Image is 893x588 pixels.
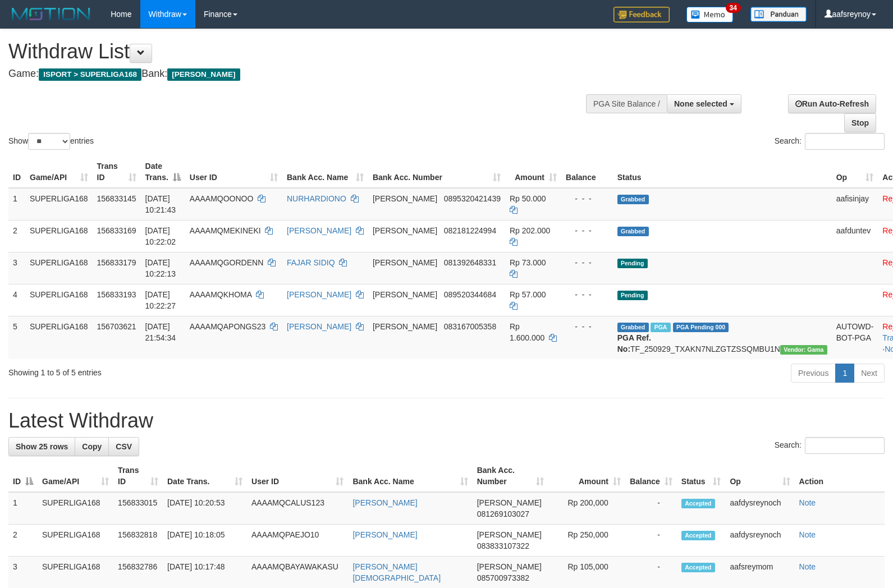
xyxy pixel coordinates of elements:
a: FAJAR SIDIQ [287,258,335,267]
th: Amount: activate to sort column ascending [505,156,561,188]
span: Copy 083833107322 to clipboard [477,541,529,550]
img: Feedback.jpg [613,7,670,22]
span: Grabbed [617,195,649,204]
div: - - - [566,193,608,204]
span: Grabbed [617,227,649,236]
td: 2 [8,525,38,557]
td: AAAAMQCALUS123 [247,492,348,525]
img: MOTION_logo.png [8,6,94,22]
span: Copy 085700973382 to clipboard [477,573,529,582]
a: [PERSON_NAME] [287,322,351,331]
a: [PERSON_NAME][DEMOGRAPHIC_DATA] [352,562,441,582]
span: Accepted [681,499,715,508]
a: Run Auto-Refresh [788,94,876,113]
a: NURHARDIONO [287,194,346,203]
th: Op: activate to sort column ascending [832,156,878,188]
th: Status [613,156,832,188]
a: Show 25 rows [8,437,75,456]
th: Bank Acc. Number: activate to sort column ascending [368,156,505,188]
span: [PERSON_NAME] [477,562,542,571]
td: aafdysreynoch [725,492,794,525]
h1: Withdraw List [8,40,584,63]
td: 156833015 [113,492,163,525]
td: aafisinjay [832,188,878,220]
td: AUTOWD-BOT-PGA [832,316,878,359]
a: [PERSON_NAME] [287,290,351,299]
td: SUPERLIGA168 [38,525,113,557]
span: [PERSON_NAME] [373,322,437,331]
span: [DATE] 10:22:02 [145,226,176,246]
a: Next [854,364,885,383]
input: Search: [805,133,885,150]
th: Game/API: activate to sort column ascending [25,156,93,188]
td: - [625,492,677,525]
span: Rp 73.000 [510,258,546,267]
td: 1 [8,492,38,525]
td: 3 [8,252,25,284]
td: Rp 200,000 [548,492,625,525]
div: - - - [566,257,608,268]
select: Showentries [28,133,70,150]
th: Bank Acc. Name: activate to sort column ascending [282,156,368,188]
th: User ID: activate to sort column ascending [185,156,282,188]
span: Copy 083167005358 to clipboard [444,322,496,331]
td: [DATE] 10:18:05 [163,525,247,557]
a: [PERSON_NAME] [287,226,351,235]
span: Rp 202.000 [510,226,550,235]
a: Note [799,562,816,571]
th: Action [795,460,885,492]
td: 2 [8,220,25,252]
th: Date Trans.: activate to sort column descending [141,156,185,188]
a: Previous [791,364,836,383]
span: [DATE] 10:22:27 [145,290,176,310]
span: 156833179 [97,258,136,267]
th: Date Trans.: activate to sort column ascending [163,460,247,492]
span: Copy 081269103027 to clipboard [477,509,529,518]
td: 5 [8,316,25,359]
a: Copy [75,437,109,456]
td: aafduntev [832,220,878,252]
span: AAAAMQKHOMA [190,290,251,299]
span: [DATE] 21:54:34 [145,322,176,342]
td: 156832818 [113,525,163,557]
th: Trans ID: activate to sort column ascending [113,460,163,492]
a: [PERSON_NAME] [352,530,417,539]
span: AAAAMQGORDENN [190,258,263,267]
span: Copy [82,442,102,451]
td: 1 [8,188,25,220]
span: AAAAMQAPONGS23 [190,322,265,331]
span: Copy 0895320421439 to clipboard [444,194,501,203]
span: CSV [116,442,132,451]
span: [PERSON_NAME] [373,290,437,299]
span: 156703621 [97,322,136,331]
span: Pending [617,259,648,268]
label: Search: [775,133,885,150]
span: [PERSON_NAME] [373,194,437,203]
td: aafdysreynoch [725,525,794,557]
span: Copy 081392648331 to clipboard [444,258,496,267]
span: ISPORT > SUPERLIGA168 [39,68,141,81]
th: Bank Acc. Name: activate to sort column ascending [348,460,472,492]
span: Grabbed [617,323,649,332]
td: Rp 250,000 [548,525,625,557]
th: Bank Acc. Number: activate to sort column ascending [473,460,549,492]
td: - [625,525,677,557]
span: Rp 1.600.000 [510,322,544,342]
div: PGA Site Balance / [586,94,667,113]
span: [DATE] 10:22:13 [145,258,176,278]
span: Rp 57.000 [510,290,546,299]
th: User ID: activate to sort column ascending [247,460,348,492]
td: SUPERLIGA168 [38,492,113,525]
th: Op: activate to sort column ascending [725,460,794,492]
img: Button%20Memo.svg [686,7,734,22]
span: 34 [726,3,741,13]
span: [DATE] 10:21:43 [145,194,176,214]
th: Balance: activate to sort column ascending [625,460,677,492]
h1: Latest Withdraw [8,410,885,432]
div: Showing 1 to 5 of 5 entries [8,362,364,378]
label: Show entries [8,133,94,150]
td: SUPERLIGA168 [25,284,93,316]
th: ID: activate to sort column descending [8,460,38,492]
th: Trans ID: activate to sort column ascending [93,156,141,188]
span: Pending [617,291,648,300]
